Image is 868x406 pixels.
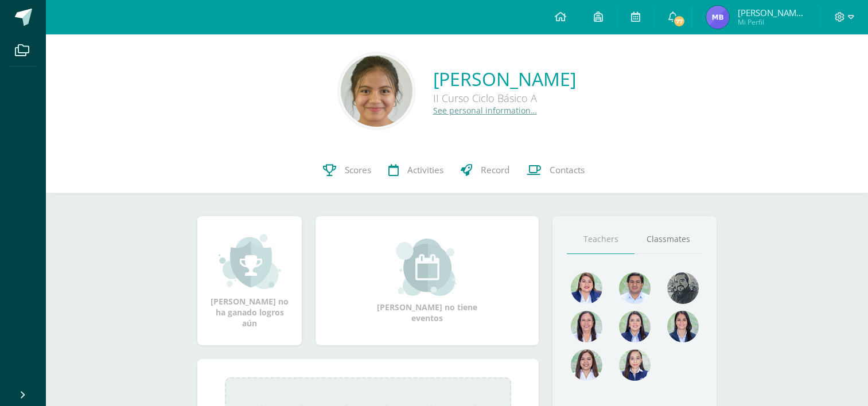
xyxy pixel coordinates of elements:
img: 1e7bfa517bf798cc96a9d855bf172288.png [619,272,651,304]
span: Contacts [550,164,585,176]
img: event_small.png [396,239,458,296]
a: [PERSON_NAME] [433,67,576,91]
img: 54e76d34abf08ca2599c0fc15b326a8e.png [341,55,412,127]
img: 1be4a43e63524e8157c558615cd4c825.png [571,349,602,381]
a: Contacts [518,147,593,193]
span: Scores [345,164,371,176]
a: Teachers [567,225,635,254]
a: See personal information… [433,105,537,116]
span: Mi Perfil [738,17,807,27]
img: 5a23d9b034233967b44c7c21eeedf540.png [706,6,729,29]
div: [PERSON_NAME] no ha ganado logros aún [209,233,290,329]
span: [PERSON_NAME] [PERSON_NAME] [738,7,807,18]
a: Record [452,147,518,193]
img: 421193c219fb0d09e137c3cdd2ddbd05.png [619,311,651,342]
div: II Curso Ciclo Básico A [433,91,576,105]
span: Record [481,164,509,176]
span: Activities [407,164,443,176]
a: Classmates [635,225,702,254]
img: achievement_small.png [219,233,281,290]
img: 135afc2e3c36cc19cf7f4a6ffd4441d1.png [571,272,602,304]
div: [PERSON_NAME] no tiene eventos [370,239,485,323]
img: e0582db7cc524a9960c08d03de9ec803.png [619,349,651,381]
a: Scores [314,147,380,193]
img: 4179e05c207095638826b52d0d6e7b97.png [667,272,699,304]
img: d4e0c534ae446c0d00535d3bb96704e9.png [667,311,699,342]
a: Activities [380,147,452,193]
span: 77 [673,15,686,28]
img: 78f4197572b4db04b380d46154379998.png [571,311,602,342]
